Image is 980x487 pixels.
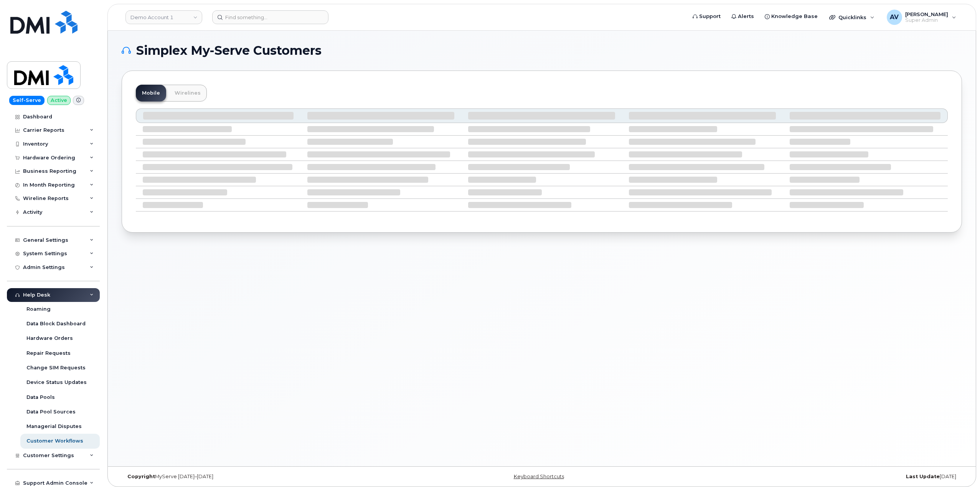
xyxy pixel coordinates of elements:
[127,474,155,479] strong: Copyright
[122,474,402,480] div: MyServe [DATE]–[DATE]
[682,474,962,480] div: [DATE]
[136,45,322,56] span: Simplex My-Serve Customers
[168,85,207,102] a: Wirelines
[906,474,940,479] strong: Last Update
[136,85,166,102] a: Mobile
[514,474,564,479] a: Keyboard Shortcuts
